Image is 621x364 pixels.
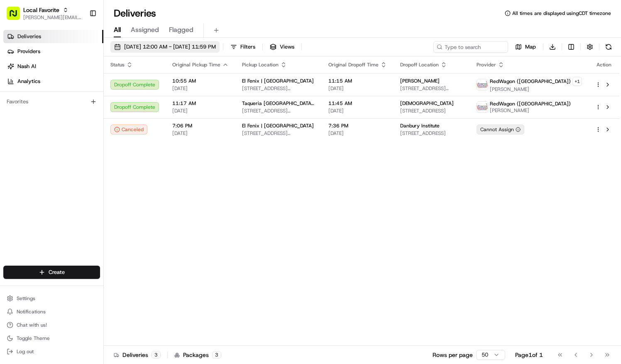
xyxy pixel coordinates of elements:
button: Chat with us! [3,319,100,331]
span: 7:06 PM [172,122,229,129]
button: [PERSON_NAME][EMAIL_ADDRESS][PERSON_NAME][DOMAIN_NAME] [23,14,83,21]
span: [DATE] [328,130,387,137]
span: Analytics [17,78,40,85]
span: Taqueria [GEOGRAPHIC_DATA] | [GEOGRAPHIC_DATA] [242,100,315,107]
span: Assigned [131,25,159,35]
span: Map [525,43,536,51]
span: Chat with us! [17,322,47,328]
span: Nash AI [17,63,36,70]
button: Settings [3,293,100,304]
span: Views [280,43,294,51]
span: El Fenix | [GEOGRAPHIC_DATA] [242,122,314,129]
button: Canceled [110,125,147,134]
span: 11:45 AM [328,100,387,107]
span: Original Pickup Time [172,61,220,68]
button: Map [511,41,540,53]
span: Create [49,269,65,276]
span: Filters [240,43,255,51]
input: Type to search [433,41,508,53]
img: time_to_eat_nevada_logo [477,79,488,90]
span: [STREET_ADDRESS][PERSON_NAME] [242,85,315,92]
div: Packages [174,351,221,359]
span: Providers [17,48,40,55]
span: RedWagon ([GEOGRAPHIC_DATA]) [490,100,571,107]
span: [DATE] [172,130,229,137]
button: Create [3,266,100,279]
span: [DEMOGRAPHIC_DATA] [400,100,454,107]
div: Deliveries [114,351,161,359]
button: Log out [3,346,100,357]
span: [DATE] [328,85,387,92]
div: Favorites [3,95,100,108]
span: Status [110,61,125,68]
span: Danbury Institute [400,122,440,129]
span: Original Dropoff Time [328,61,379,68]
span: 11:15 AM [328,78,387,84]
span: Toggle Theme [17,335,50,342]
span: [DATE] [172,85,229,92]
button: Local Favorite[PERSON_NAME][EMAIL_ADDRESS][PERSON_NAME][DOMAIN_NAME] [3,3,86,23]
a: Providers [3,45,103,58]
span: 10:55 AM [172,78,229,84]
button: Views [266,41,298,53]
button: Notifications [3,306,100,318]
button: Refresh [603,41,614,53]
button: Filters [227,41,259,53]
span: [STREET_ADDRESS][PERSON_NAME] [242,130,315,137]
span: El Fenix | [GEOGRAPHIC_DATA] [242,78,314,84]
span: Provider [477,61,496,68]
span: All [114,25,121,35]
span: All times are displayed using CDT timezone [512,10,611,17]
span: Pickup Location [242,61,279,68]
a: Analytics [3,75,103,88]
span: Log out [17,348,34,355]
span: [PERSON_NAME] [400,78,440,84]
button: Toggle Theme [3,332,100,344]
span: 11:17 AM [172,100,229,107]
button: [DATE] 12:00 AM - [DATE] 11:59 PM [110,41,220,53]
div: Page 1 of 1 [515,351,543,359]
a: Nash AI [3,60,103,73]
button: Local Favorite [23,6,59,14]
h1: Deliveries [114,7,156,20]
button: +1 [572,77,582,86]
div: 3 [212,351,221,359]
a: Deliveries [3,30,103,43]
span: [STREET_ADDRESS] [400,107,463,114]
span: [DATE] [328,107,387,114]
span: [STREET_ADDRESS][PERSON_NAME] [242,107,315,114]
div: 3 [152,351,161,359]
span: [DATE] [172,107,229,114]
span: Dropoff Location [400,61,439,68]
span: RedWagon ([GEOGRAPHIC_DATA]) [490,78,571,85]
span: 7:36 PM [328,122,387,129]
span: [PERSON_NAME] [490,86,582,93]
span: [PERSON_NAME] [490,107,571,114]
span: Notifications [17,308,46,315]
p: Rows per page [433,351,473,359]
span: [STREET_ADDRESS][PERSON_NAME] [400,85,463,92]
span: [DATE] 12:00 AM - [DATE] 11:59 PM [124,43,216,51]
img: time_to_eat_nevada_logo [477,102,488,112]
span: [STREET_ADDRESS] [400,130,463,137]
span: Settings [17,295,35,302]
span: Deliveries [17,33,41,40]
div: Action [595,61,613,68]
button: Cannot Assign [477,125,524,134]
span: Flagged [169,25,193,35]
